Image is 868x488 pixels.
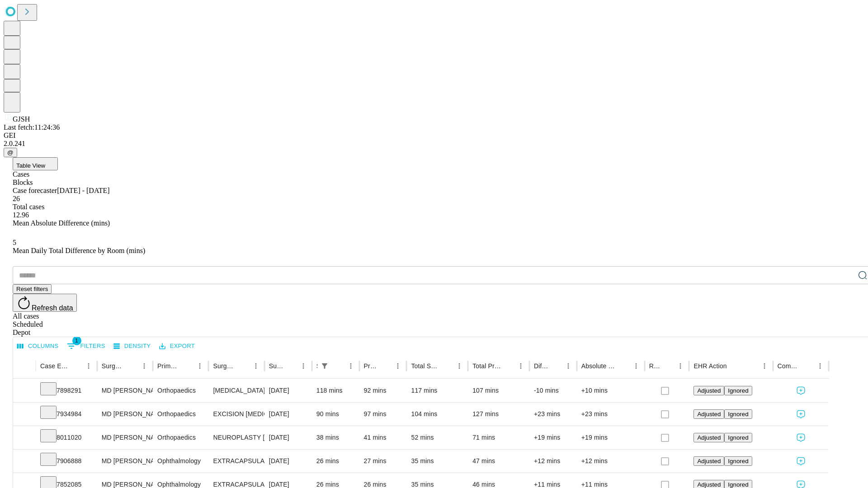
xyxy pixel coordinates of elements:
[102,450,148,473] div: MD [PERSON_NAME]
[157,426,204,449] div: Orthopaedics
[758,360,771,372] button: Menu
[18,430,31,446] button: Expand
[125,360,138,372] button: Sort
[40,450,93,473] div: 7906888
[102,379,148,402] div: MD [PERSON_NAME] [PERSON_NAME]
[581,450,640,473] div: +12 mins
[472,450,525,473] div: 47 mins
[316,450,355,473] div: 26 mins
[728,434,748,441] span: Ignored
[392,360,404,372] button: Menu
[213,426,259,449] div: NEUROPLASTY [MEDICAL_DATA] AT [GEOGRAPHIC_DATA]
[4,123,60,131] span: Last fetch: 11:24:36
[72,336,81,345] span: 1
[13,219,110,227] span: Mean Absolute Difference (mins)
[697,387,721,394] span: Adjusted
[316,426,355,449] div: 38 mins
[697,434,721,441] span: Adjusted
[534,362,548,370] div: Difference
[344,360,357,372] button: Menu
[157,450,204,473] div: Ophthalmology
[724,386,752,395] button: Ignored
[778,362,800,370] div: Comments
[13,247,145,254] span: Mean Daily Total Difference by Room (mins)
[411,403,463,426] div: 104 mins
[534,426,572,449] div: +19 mins
[13,203,44,211] span: Total cases
[181,360,193,372] button: Sort
[316,362,317,370] div: Scheduled In Room Duration
[82,360,95,372] button: Menu
[213,379,259,402] div: [MEDICAL_DATA] MEDIAL AND LATERAL MENISCECTOMY
[514,360,527,372] button: Menu
[332,360,344,372] button: Sort
[18,454,31,469] button: Expand
[697,411,721,418] span: Adjusted
[70,360,82,372] button: Sort
[724,456,752,466] button: Ignored
[801,360,814,372] button: Sort
[581,362,616,370] div: Absolute Difference
[7,149,14,156] span: @
[697,481,721,488] span: Adjusted
[13,195,20,202] span: 26
[814,360,826,372] button: Menu
[693,456,724,466] button: Adjusted
[193,360,206,372] button: Menu
[13,211,29,219] span: 12.96
[693,362,726,370] div: EHR Action
[411,426,463,449] div: 52 mins
[284,360,297,372] button: Sort
[724,409,752,419] button: Ignored
[40,403,93,426] div: 7934984
[724,433,752,442] button: Ignored
[157,403,204,426] div: Orthopaedics
[472,362,501,370] div: Total Predicted Duration
[364,426,402,449] div: 41 mins
[440,360,453,372] button: Sort
[157,379,204,402] div: Orthopaedics
[269,403,307,426] div: [DATE]
[15,339,61,353] button: Select columns
[269,426,307,449] div: [DATE]
[32,304,73,312] span: Refresh data
[472,426,525,449] div: 71 mins
[617,360,630,372] button: Sort
[213,362,236,370] div: Surgery Name
[472,379,525,402] div: 107 mins
[250,360,262,372] button: Menu
[16,286,48,292] span: Reset filters
[630,360,642,372] button: Menu
[269,379,307,402] div: [DATE]
[693,409,724,419] button: Adjusted
[269,362,283,370] div: Surgery Date
[111,339,153,353] button: Density
[318,360,331,372] button: Show filters
[649,362,661,370] div: Resolved in EHR
[411,450,463,473] div: 35 mins
[453,360,466,372] button: Menu
[728,360,741,372] button: Sort
[411,379,463,402] div: 117 mins
[65,339,108,353] button: Show filters
[728,481,748,488] span: Ignored
[534,379,572,402] div: -10 mins
[502,360,514,372] button: Sort
[16,162,45,169] span: Table View
[237,360,250,372] button: Sort
[40,362,69,370] div: Case Epic Id
[4,131,864,140] div: GEI
[581,379,640,402] div: +10 mins
[213,403,259,426] div: EXCISION [MEDICAL_DATA] WRIST
[138,360,151,372] button: Menu
[269,450,307,473] div: [DATE]
[13,294,77,312] button: Refresh data
[534,403,572,426] div: +23 mins
[581,403,640,426] div: +23 mins
[57,187,109,194] span: [DATE] - [DATE]
[40,379,93,402] div: 7898291
[364,379,402,402] div: 92 mins
[728,458,748,465] span: Ignored
[18,407,31,422] button: Expand
[13,115,30,123] span: GJSH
